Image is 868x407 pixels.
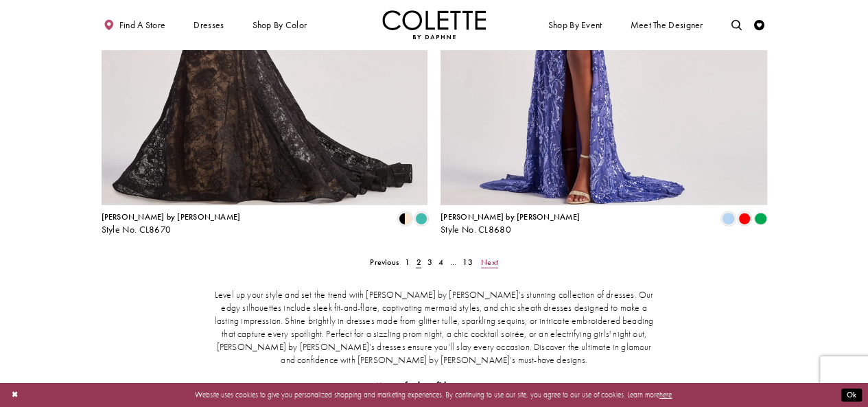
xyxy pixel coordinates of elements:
[102,10,168,39] a: Find a store
[402,255,413,270] a: 1
[630,20,703,30] span: Meet the designer
[441,211,580,222] span: [PERSON_NAME] by [PERSON_NAME]
[548,20,602,30] span: Shop By Event
[382,10,486,39] a: Visit Home Page
[841,388,862,402] button: Submit Dialog
[738,213,751,225] i: Red
[751,10,767,39] a: Check Wishlist
[722,213,734,225] i: Periwinkle
[659,390,672,399] a: here
[481,257,498,268] span: Next
[102,213,241,235] div: Colette by Daphne Style No. CL8670
[424,255,435,270] a: 3
[370,257,399,268] span: Previous
[413,255,424,270] span: Current page
[399,213,411,225] i: Black/Nude
[6,386,23,404] button: Close Dialog
[546,10,605,39] span: Shop By Event
[75,388,793,402] p: Website uses cookies to give you personalized shopping and marketing experiences. By continuing t...
[460,255,476,270] a: 13
[427,257,432,268] span: 3
[252,20,307,30] span: Shop by color
[119,20,166,30] span: Find a store
[250,10,309,39] span: Shop by color
[102,211,241,222] span: [PERSON_NAME] by [PERSON_NAME]
[376,380,492,392] strong: How to feel confident at prom:
[415,213,427,225] i: Turquoise
[436,255,447,270] a: 4
[367,255,402,270] a: Prev Page
[382,10,486,39] img: Colette by Daphne
[729,10,744,39] a: Toggle search
[447,255,460,270] a: ...
[213,289,655,367] p: Level up your style and set the trend with [PERSON_NAME] by [PERSON_NAME]’s stunning collection o...
[754,213,766,225] i: Emerald
[449,257,456,268] span: ...
[102,224,172,235] span: Style No. CL8670
[405,257,410,268] span: 1
[462,257,472,268] span: 13
[191,10,226,39] span: Dresses
[416,257,421,268] span: 2
[438,257,443,268] span: 4
[628,10,706,39] a: Meet the designer
[441,213,580,235] div: Colette by Daphne Style No. CL8680
[478,255,501,270] a: Next Page
[193,20,224,30] span: Dresses
[441,224,511,235] span: Style No. CL8680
